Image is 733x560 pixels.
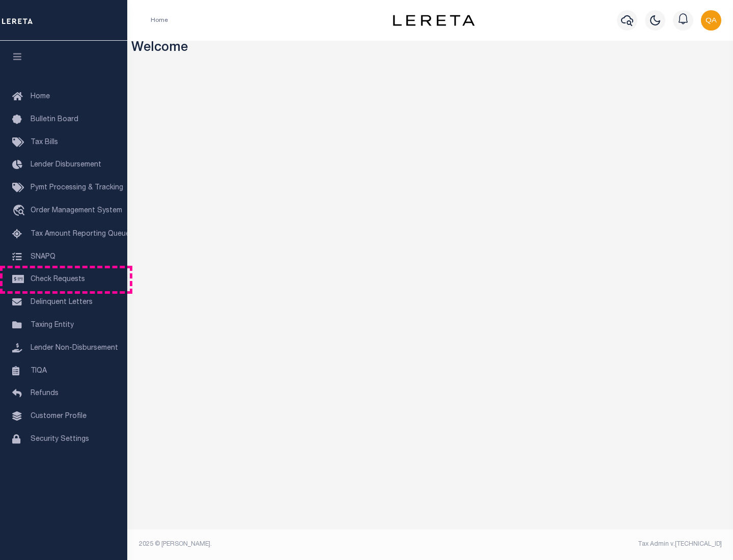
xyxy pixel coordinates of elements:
[31,253,55,260] span: SNAPQ
[31,367,47,374] span: TIQA
[438,540,722,549] div: Tax Admin v.[TECHNICAL_ID]
[31,231,130,238] span: Tax Amount Reporting Queue
[131,41,729,57] h3: Welcome
[31,139,58,146] span: Tax Bills
[31,116,78,123] span: Bulletin Board
[31,276,85,283] span: Check Requests
[31,299,93,306] span: Delinquent Letters
[31,184,123,191] span: Pymt Processing & Tracking
[131,540,431,549] div: 2025 © [PERSON_NAME].
[31,413,87,420] span: Customer Profile
[12,205,29,218] i: travel_explore
[31,93,50,100] span: Home
[31,436,89,443] span: Security Settings
[31,322,74,329] span: Taxing Entity
[31,161,101,169] span: Lender Disbursement
[31,390,59,397] span: Refunds
[393,15,474,26] img: logo-dark.svg
[31,345,118,352] span: Lender Non-Disbursement
[701,10,721,31] img: svg+xml;base64,PHN2ZyB4bWxucz0iaHR0cDovL3d3dy53My5vcmcvMjAwMC9zdmciIHBvaW50ZXItZXZlbnRzPSJub25lIi...
[151,16,168,25] li: Home
[31,207,122,214] span: Order Management System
